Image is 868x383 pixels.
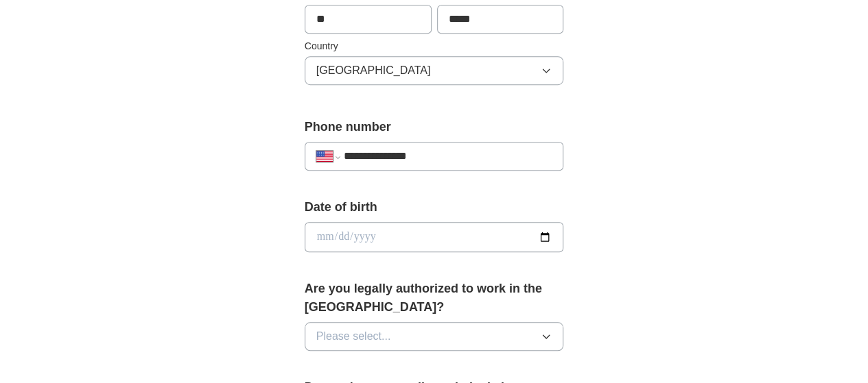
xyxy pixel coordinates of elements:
[316,328,391,345] span: Please select...
[305,322,564,351] button: Please select...
[305,198,564,217] label: Date of birth
[305,280,564,317] label: Are you legally authorized to work in the [GEOGRAPHIC_DATA]?
[316,62,431,79] span: [GEOGRAPHIC_DATA]
[305,118,564,136] label: Phone number
[305,56,564,85] button: [GEOGRAPHIC_DATA]
[305,39,564,53] label: Country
